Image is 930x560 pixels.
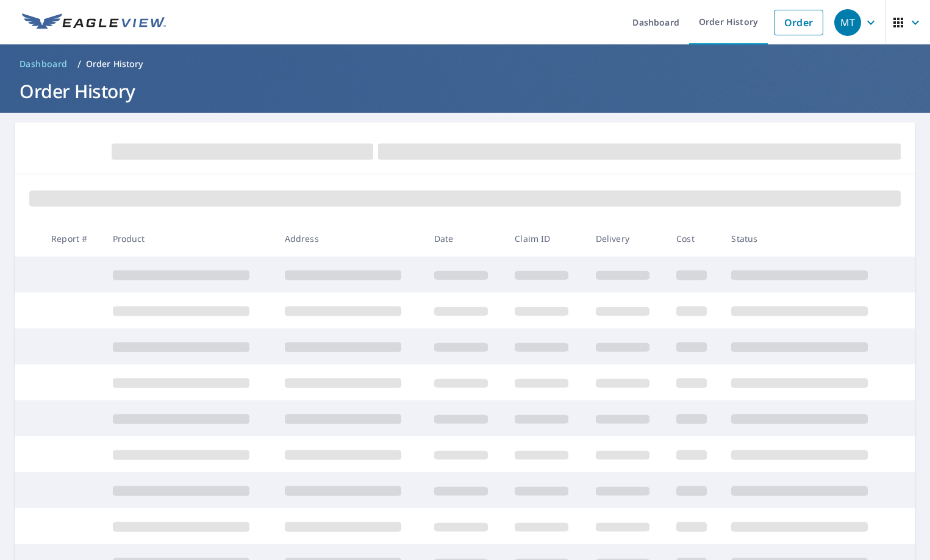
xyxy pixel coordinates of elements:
h1: Order History [15,79,915,104]
th: Status [721,221,893,257]
th: Cost [667,221,721,257]
p: Order History [86,58,143,70]
img: EV Logo [22,13,166,32]
th: Date [424,221,505,257]
th: Delivery [586,221,667,257]
a: Order [774,10,823,35]
th: Product [103,221,275,257]
a: Dashboard [15,54,73,74]
th: Claim ID [505,221,585,257]
th: Address [275,221,424,257]
span: Dashboard [20,58,68,70]
div: MT [834,9,861,36]
nav: breadcrumb [15,54,915,74]
li: / [77,57,81,71]
th: Report # [41,221,102,257]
